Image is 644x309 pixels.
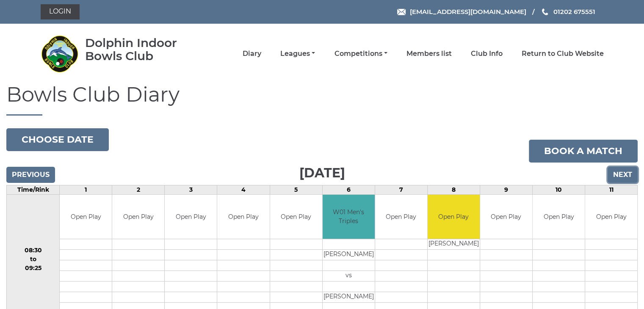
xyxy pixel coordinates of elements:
td: 7 [375,185,427,194]
td: Open Play [480,195,532,239]
td: Open Play [428,195,480,239]
a: Diary [243,49,261,58]
td: 5 [270,185,322,194]
td: W01 Men's Triples [323,195,375,239]
a: Members list [406,49,452,58]
td: Open Play [585,195,637,239]
td: Open Play [60,195,112,239]
input: Next [608,167,638,183]
td: [PERSON_NAME] [428,239,480,250]
a: Book a match [529,140,638,163]
td: 8 [427,185,480,194]
img: Phone us [542,8,548,15]
td: Open Play [270,195,322,239]
td: Open Play [112,195,164,239]
a: Email [EMAIL_ADDRESS][DOMAIN_NAME] [397,7,526,17]
td: Open Play [217,195,269,239]
td: vs [323,271,375,281]
td: 3 [165,185,217,194]
a: Leagues [280,49,315,58]
td: 1 [60,185,112,194]
a: Club Info [471,49,503,58]
img: Dolphin Indoor Bowls Club [41,35,79,73]
td: Open Play [165,195,217,239]
td: 4 [217,185,270,194]
td: 2 [112,185,165,194]
td: 6 [322,185,375,194]
a: Login [41,4,80,19]
h1: Bowls Club Diary [6,83,638,116]
td: 9 [480,185,532,194]
td: 11 [585,185,637,194]
button: Choose date [6,128,109,151]
td: [PERSON_NAME] [323,250,375,260]
input: Previous [6,167,55,183]
td: Open Play [533,195,585,239]
a: Return to Club Website [522,49,604,58]
td: Time/Rink [7,185,60,194]
td: Open Play [375,195,427,239]
a: Phone us 01202 675551 [541,7,595,17]
span: 01202 675551 [553,8,595,16]
img: Email [397,9,406,15]
span: [EMAIL_ADDRESS][DOMAIN_NAME] [409,8,526,16]
td: 10 [532,185,585,194]
div: Dolphin Indoor Bowls Club [85,36,202,63]
td: [PERSON_NAME] [323,292,375,303]
a: Competitions [334,49,387,58]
